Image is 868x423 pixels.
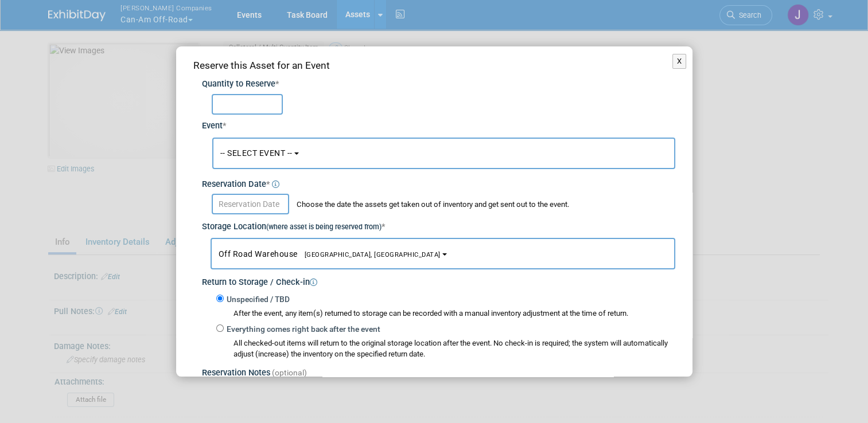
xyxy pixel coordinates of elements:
[298,251,441,258] span: [GEOGRAPHIC_DATA], [GEOGRAPHIC_DATA]
[219,249,441,258] span: Off Road Warehouse
[212,194,289,214] input: Reservation Date
[202,172,675,191] div: Reservation Date
[193,60,330,71] span: Reserve this Asset for an Event
[233,338,675,360] div: All checked-out items will return to the original storage location after the event. No check-in i...
[211,238,675,269] button: Off Road Warehouse[GEOGRAPHIC_DATA], [GEOGRAPHIC_DATA]
[272,368,307,377] span: (optional)
[202,115,675,132] div: Event
[202,79,675,91] div: Quantity to Reserve
[202,269,675,289] div: Return to Storage / Check-in
[202,368,270,378] span: Reservation Notes
[216,305,675,319] div: After the event, any item(s) returned to storage can be recorded with a manual inventory adjustme...
[672,54,687,69] button: X
[212,138,675,169] button: -- SELECT EVENT --
[291,200,569,209] span: Choose the date the assets get taken out of inventory and get sent out to the event.
[224,324,380,335] label: Everything comes right back after the event
[220,148,293,158] span: -- SELECT EVENT --
[266,223,382,231] small: (where asset is being reserved from)
[224,294,290,305] label: Unspecified / TBD
[202,214,675,233] div: Storage Location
